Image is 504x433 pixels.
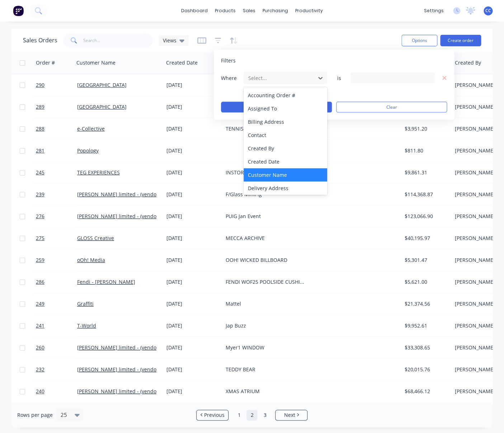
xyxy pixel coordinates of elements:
[221,57,236,64] span: Filters
[243,89,328,95] button: add
[77,81,127,88] a: [GEOGRAPHIC_DATA]
[23,37,57,44] h1: Sales Orders
[36,337,79,358] a: 260
[211,5,239,16] div: products
[246,410,257,420] a: Page 2 is your current page
[226,125,305,132] div: TENNIS BALL REFURB
[36,103,44,110] span: 289
[36,227,79,249] a: 275
[36,169,44,176] span: 245
[226,235,305,242] div: MECCA ARCHIVE
[36,125,44,132] span: 288
[36,81,44,89] span: 290
[77,235,114,241] a: GLOSS Creative
[226,169,305,176] div: INSTORE LEGO TREES
[77,278,135,285] a: Fendi - [PERSON_NAME]
[77,256,105,263] a: oOh! Media
[77,344,185,351] a: [PERSON_NAME] limited - (vendor #7008950)
[77,147,99,154] a: Popology
[166,256,220,264] div: [DATE]
[36,293,79,315] a: 249
[244,115,327,128] div: Billing Address
[455,59,481,66] div: Created By
[36,235,44,242] span: 275
[77,300,94,307] a: Graffiti
[36,118,79,140] a: 288
[36,140,79,161] a: 281
[226,256,305,264] div: OOH! WICKED BILLBOARD
[166,366,220,373] div: [DATE]
[77,169,120,176] a: TEG EXPERIENCES
[36,366,44,373] span: 232
[244,168,327,182] div: Customer Name
[259,410,270,420] a: Page 3
[226,366,305,373] div: TEDDY BEAR
[163,37,176,44] span: Views
[36,278,44,286] span: 286
[36,147,44,154] span: 281
[36,256,44,264] span: 259
[36,388,44,395] span: 240
[77,125,105,132] a: e-Collective
[77,322,96,329] a: T-World
[405,213,447,220] div: $123,066.90
[166,388,220,395] div: [DATE]
[405,366,447,373] div: $20,015.76
[36,271,79,293] a: 286
[244,102,327,115] div: Assigned To
[166,103,220,110] div: [DATE]
[36,322,44,329] span: 241
[166,125,220,132] div: [DATE]
[166,169,220,176] div: [DATE]
[178,5,211,16] a: dashboard
[166,322,220,329] div: [DATE]
[36,206,79,227] a: 276
[166,344,220,351] div: [DATE]
[405,191,447,198] div: $114,368.87
[36,300,44,307] span: 249
[166,147,220,154] div: [DATE]
[405,256,447,264] div: $5,301.47
[77,388,185,395] a: [PERSON_NAME] limited - (vendor #7008950)
[226,344,305,351] div: Myer1 WINDOW
[36,96,79,118] a: 289
[36,249,79,271] a: 259
[239,5,259,16] div: sales
[193,410,310,420] ul: Pagination
[76,59,116,66] div: Customer Name
[226,278,305,286] div: FENDI WOF25 POOLSIDE CUSHIONS & SCATTERS40X40
[36,184,79,205] a: 239
[166,81,220,89] div: [DATE]
[405,322,447,329] div: $9,952.61
[226,388,305,395] div: XMAS ATRIUM
[226,300,305,307] div: Mattel
[234,410,244,420] a: Page 1
[166,213,220,220] div: [DATE]
[405,169,447,176] div: $9,861.31
[36,162,79,183] a: 245
[336,102,447,113] button: Clear
[36,191,44,198] span: 239
[420,5,447,16] div: settings
[36,381,79,402] a: 240
[221,102,332,113] button: Apply
[77,191,185,198] a: [PERSON_NAME] limited - (vendor #7008950)
[36,59,55,66] div: Order #
[440,35,481,46] button: Create order
[405,388,447,395] div: $68,466.12
[166,191,220,198] div: [DATE]
[166,278,220,286] div: [DATE]
[244,142,327,155] div: Created By
[36,213,44,220] span: 276
[405,344,447,351] div: $33,308.65
[221,74,242,81] span: Where
[259,5,292,16] div: purchasing
[244,182,327,195] div: Delivery Address
[284,411,295,419] span: Next
[36,344,44,351] span: 260
[485,8,491,14] span: CC
[204,411,225,419] span: Previous
[166,59,198,66] div: Created Date
[77,213,185,220] a: [PERSON_NAME] limited - (vendor #7008950)
[226,213,305,220] div: PUIG Jan Event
